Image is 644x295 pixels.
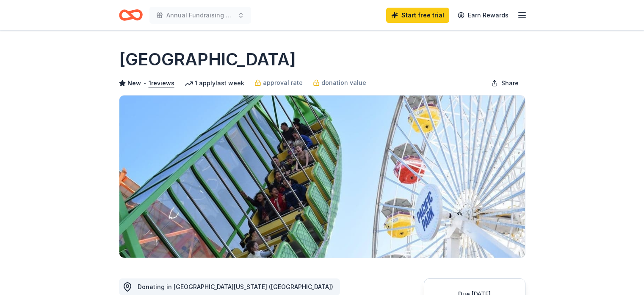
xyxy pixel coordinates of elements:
[185,78,244,88] div: 1 apply last week
[501,78,519,88] span: Share
[321,78,366,88] span: donation value
[119,5,143,25] a: Home
[166,10,234,20] span: Annual Fundraising Gala
[143,80,146,87] span: •
[119,96,525,258] img: Image for Pacific Park
[313,78,366,88] a: donation value
[263,78,303,88] span: approval rate
[484,75,525,92] button: Share
[254,78,303,88] a: approval rate
[453,8,514,23] a: Earn Rewards
[386,8,449,23] a: Start free trial
[138,283,333,290] span: Donating in [GEOGRAPHIC_DATA][US_STATE] ([GEOGRAPHIC_DATA])
[149,7,251,24] button: Annual Fundraising Gala
[149,78,174,88] button: 1reviews
[119,48,296,71] h1: [GEOGRAPHIC_DATA]
[127,78,141,88] span: New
